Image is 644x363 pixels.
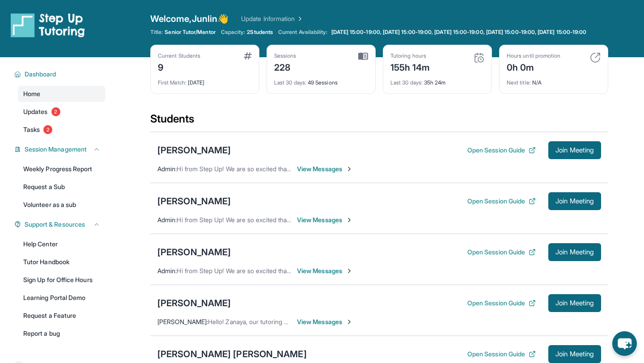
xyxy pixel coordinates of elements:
div: 35h 24m [390,74,484,86]
div: 0h 0m [507,59,560,74]
a: [DATE] 15:00-19:00, [DATE] 15:00-19:00, [DATE] 15:00-19:00, [DATE] 15:00-19:00, [DATE] 15:00-19:00 [330,29,589,36]
button: Dashboard [21,70,100,79]
button: Open Session Guide [467,248,536,257]
div: Tutoring hours [390,52,430,59]
img: Chevron-Right [346,216,353,224]
span: View Messages [297,215,353,224]
button: Open Session Guide [467,146,536,155]
span: Admin : [157,165,177,173]
a: Sign Up for Office Hours [18,272,106,288]
button: Join Meeting [548,345,601,363]
button: chat-button [612,331,637,356]
button: Join Meeting [548,294,601,312]
div: 9 [158,59,200,74]
a: Learning Portal Demo [18,290,106,306]
span: Join Meeting [555,249,594,255]
div: 49 Sessions [274,74,368,86]
button: Join Meeting [548,192,601,210]
span: Tasks [23,125,40,134]
div: [PERSON_NAME] [157,195,231,207]
span: [PERSON_NAME] : [157,318,208,325]
span: View Messages [297,266,353,275]
span: Hello! Zanaya, our tutoring session will start at about 6 o'clock. Is it convenient for you to at... [208,318,622,325]
span: View Messages [297,317,353,326]
button: Open Session Guide [467,350,536,359]
button: Support & Resources [21,220,100,229]
span: Home [23,89,40,98]
button: Join Meeting [548,141,601,159]
span: Last 30 days : [390,79,423,86]
div: Students [150,112,608,131]
span: Admin : [157,216,177,224]
img: card [358,52,368,60]
img: card [474,52,484,63]
span: Updates [23,107,48,116]
a: Tutor Handbook [18,254,106,270]
span: Admin : [157,267,177,274]
a: Volunteer as a sub [18,197,106,213]
div: Current Students [158,52,200,59]
span: First Match : [158,79,186,86]
a: Request a Sub [18,179,106,195]
span: Capacity: [221,29,246,36]
img: logo [11,13,85,38]
a: Tasks2 [18,122,106,138]
span: Next title : [507,79,531,86]
div: Sessions [274,52,297,59]
span: Dashboard [25,70,56,79]
span: Support & Resources [25,220,85,229]
div: [PERSON_NAME] [157,144,231,156]
button: Join Meeting [548,243,601,261]
span: 2 [51,107,60,116]
div: Hours until promotion [507,52,560,59]
img: Chevron-Right [346,318,353,325]
span: Join Meeting [555,300,594,306]
a: Update Information [241,14,304,23]
div: N/A [507,74,601,86]
span: Senior Tutor/Mentor [165,29,215,36]
a: Report a bug [18,325,106,342]
div: [PERSON_NAME] [157,297,231,309]
span: Session Management [25,145,87,154]
a: Request a Feature [18,308,106,324]
span: Title: [150,29,163,36]
span: 2 [43,125,52,134]
a: Home [18,86,106,102]
a: Weekly Progress Report [18,161,106,177]
div: 155h 14m [390,59,430,74]
img: Chevron-Right [346,165,353,173]
div: [DATE] [158,74,252,86]
a: Updates2 [18,104,106,120]
div: [PERSON_NAME] [PERSON_NAME] [157,348,307,360]
div: [PERSON_NAME] [157,246,231,258]
span: View Messages [297,165,353,173]
img: Chevron Right [295,14,304,23]
a: Help Center [18,236,106,252]
span: Welcome, Junlin 👋 [150,13,229,25]
div: 228 [274,59,297,74]
span: 2 Students [247,29,273,36]
button: Open Session Guide [467,197,536,206]
button: Session Management [21,145,100,154]
span: Join Meeting [555,148,594,153]
img: card [590,52,601,63]
span: Join Meeting [555,351,594,357]
img: Chevron-Right [346,267,353,274]
span: [DATE] 15:00-19:00, [DATE] 15:00-19:00, [DATE] 15:00-19:00, [DATE] 15:00-19:00, [DATE] 15:00-19:00 [331,29,587,36]
span: Last 30 days : [274,79,306,86]
span: Current Availability: [278,29,327,36]
button: Open Session Guide [467,299,536,308]
span: Join Meeting [555,198,594,204]
img: card [244,52,252,59]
